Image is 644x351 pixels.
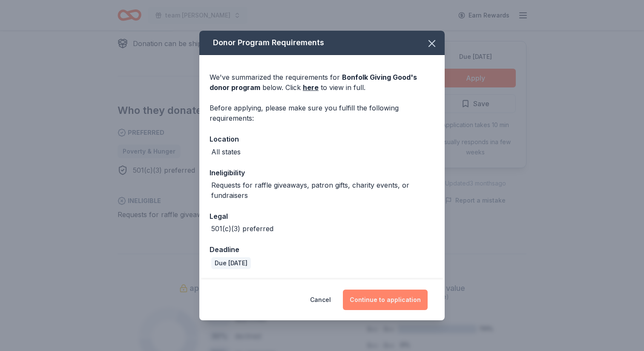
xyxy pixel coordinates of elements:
[211,147,241,157] div: All states
[303,82,319,93] a: here
[210,167,434,178] div: Ineligibility
[310,290,331,310] button: Cancel
[199,31,445,55] div: Donor Program Requirements
[210,244,434,255] div: Deadline
[211,257,251,269] div: Due [DATE]
[210,133,434,145] div: Location
[210,72,434,93] div: We've summarized the requirements for below. Click to view in full.
[211,180,434,200] div: Requests for raffle giveaways, patron gifts, charity events, or fundraisers
[211,223,273,234] div: 501(c)(3) preferred
[343,290,428,310] button: Continue to application
[210,103,434,123] div: Before applying, please make sure you fulfill the following requirements:
[210,211,434,222] div: Legal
